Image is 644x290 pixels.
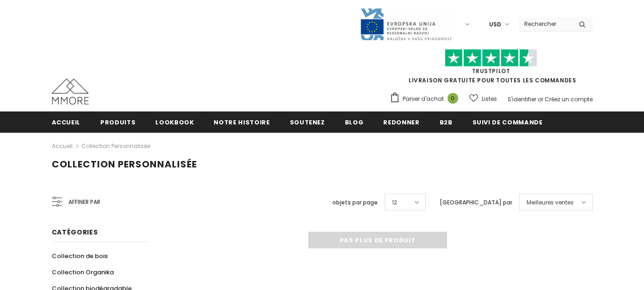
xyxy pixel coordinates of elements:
[440,111,453,132] a: B2B
[527,198,574,207] span: Meilleures ventes
[392,198,397,207] span: 12
[52,252,108,260] span: Collection de bois
[155,111,194,132] a: Lookbook
[332,198,378,207] label: objets par page
[155,118,194,127] span: Lookbook
[52,141,73,152] a: Accueil
[52,111,81,132] a: Accueil
[52,228,98,237] span: Catégories
[538,95,543,103] span: or
[519,17,572,31] input: Search Site
[482,94,497,104] span: Listes
[440,198,512,207] label: [GEOGRAPHIC_DATA] par
[52,264,114,280] a: Collection Organika
[360,7,452,41] img: Javni Razpis
[508,95,536,103] a: S'identifier
[390,92,463,106] a: Panier d'achat 0
[290,111,325,132] a: soutenez
[469,91,497,107] a: Listes
[383,111,419,132] a: Redonner
[403,94,444,104] span: Panier d'achat
[214,118,270,127] span: Notre histoire
[445,49,537,67] img: Faites confiance aux étoiles pilotes
[52,79,89,105] img: Cas MMORE
[81,142,150,150] a: Collection personnalisée
[290,118,325,127] span: soutenez
[100,111,135,132] a: Produits
[214,111,270,132] a: Notre histoire
[52,268,114,277] span: Collection Organika
[52,158,197,171] span: Collection personnalisée
[472,67,510,75] a: TrustPilot
[360,20,452,28] a: Javni Razpis
[448,93,458,104] span: 0
[545,95,593,103] a: Créez un compte
[345,118,364,127] span: Blog
[472,111,543,132] a: Suivi de commande
[489,20,501,29] span: USD
[383,118,419,127] span: Redonner
[440,118,453,127] span: B2B
[100,118,135,127] span: Produits
[345,111,364,132] a: Blog
[390,53,593,84] span: LIVRAISON GRATUITE POUR TOUTES LES COMMANDES
[52,248,108,264] a: Collection de bois
[52,118,81,127] span: Accueil
[68,197,100,207] span: Affiner par
[472,118,543,127] span: Suivi de commande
